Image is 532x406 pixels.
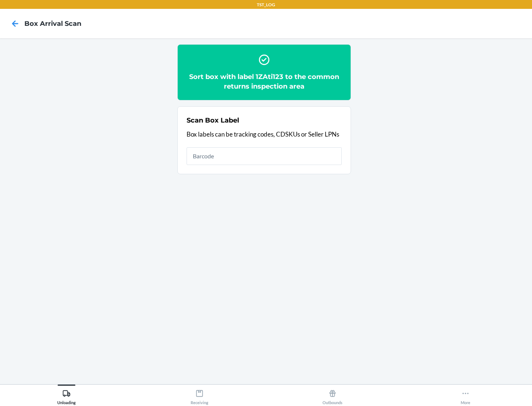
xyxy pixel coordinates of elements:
h4: Box Arrival Scan [24,19,81,28]
button: More [399,385,532,405]
div: More [461,386,470,405]
button: Receiving [133,385,266,405]
div: Receiving [191,386,208,405]
button: Outbounds [266,385,399,405]
h2: Sort box with label 1ZAti123 to the common returns inspection area [187,72,342,91]
p: TST_LOG [257,1,275,8]
input: Barcode [187,147,342,165]
div: Unloading [57,386,76,405]
div: Outbounds [323,386,342,405]
h2: Scan Box Label [187,116,239,125]
p: Box labels can be tracking codes, CDSKUs or Seller LPNs [187,130,342,139]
